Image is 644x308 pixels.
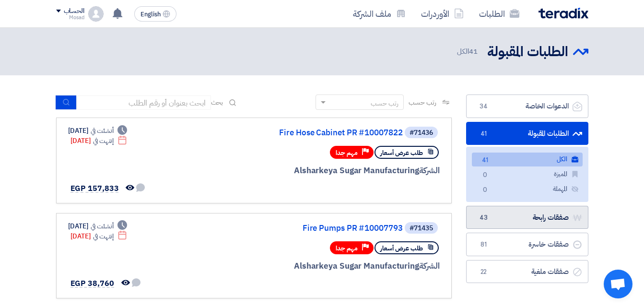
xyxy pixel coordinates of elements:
span: الشركة [419,165,440,177]
span: 0 [480,185,491,195]
span: 41 [469,46,478,57]
div: Mosad [56,15,84,20]
span: 0 [480,170,491,180]
a: الأوردرات [413,2,471,25]
a: الدعوات الخاصة34 [466,95,588,118]
span: الكل [457,46,479,57]
div: #71436 [410,130,433,136]
h2: الطلبات المقبولة [487,43,568,61]
a: صفقات خاسرة81 [466,233,588,256]
a: الطلبات المقبولة41 [466,122,588,145]
input: ابحث بعنوان أو رقم الطلب [77,95,211,110]
a: المهملة [472,182,583,196]
span: EGP 38,760 [70,278,114,289]
a: المميزة [472,167,583,181]
span: 41 [478,129,490,139]
a: صفقات رابحة43 [466,206,588,229]
span: بحث [211,97,223,107]
span: طلب عرض أسعار [380,244,423,253]
span: أنشئت في [91,221,114,231]
a: Fire Hose Cabinet PR #10007822 [211,129,403,137]
div: [DATE] [70,136,128,146]
div: [DATE] [70,231,128,241]
span: مهم جدا [336,244,358,253]
span: 34 [478,102,490,111]
div: رتب حسب [371,98,398,108]
div: #71435 [410,225,433,232]
span: الشركة [419,260,440,272]
img: Teradix logo [539,8,588,19]
span: أنشئت في [91,126,114,136]
span: 81 [478,240,490,249]
span: 22 [478,267,490,277]
a: ملف الشركة [345,2,413,25]
span: إنتهت في [93,231,114,241]
div: Open chat [604,270,632,298]
a: الطلبات [471,2,527,25]
div: Alsharkeya Sugar Manufacturing [209,260,440,272]
a: الكل [472,153,583,166]
div: [DATE] [68,126,128,136]
span: 41 [480,155,491,166]
span: طلب عرض أسعار [380,148,423,157]
button: English [134,6,176,22]
span: English [141,11,161,18]
span: مهم جدا [336,148,358,157]
a: صفقات ملغية22 [466,260,588,284]
img: profile_test.png [88,6,104,22]
div: Alsharkeya Sugar Manufacturing [209,165,440,177]
a: Fire Pumps PR #10007793 [211,224,403,233]
span: رتب حسب [409,97,436,107]
div: [DATE] [68,221,128,231]
span: 43 [478,213,490,223]
div: الحساب [64,7,84,15]
span: EGP 157,833 [70,183,119,194]
span: إنتهت في [93,136,114,146]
